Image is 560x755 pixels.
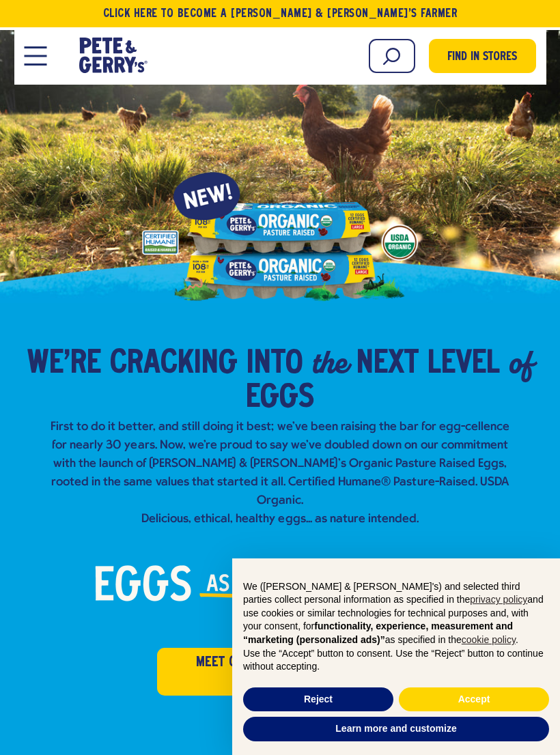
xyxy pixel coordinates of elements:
[429,39,536,73] a: Find in Stores
[509,341,533,383] em: of
[246,382,314,416] span: Eggs​
[27,347,101,382] span: We’re
[45,418,515,528] p: First to do it better, and still doing it best; we've been raising the bar for egg-cellence for n...
[247,347,303,382] span: into
[369,39,415,73] input: Search
[312,341,348,383] em: the
[110,347,238,382] span: Cracking
[243,647,549,674] p: Use the “Accept” button to consent. Use the “Reject” button to continue without accepting.
[470,594,527,605] a: privacy policy
[428,347,500,382] span: Level
[157,648,403,696] a: Meet organic pasture raised
[243,580,549,647] p: We ([PERSON_NAME] & [PERSON_NAME]'s) and selected third parties collect personal information as s...
[356,347,419,382] span: Next
[462,634,516,645] a: cookie policy
[399,687,549,712] button: Accept
[243,687,393,712] button: Reject
[243,621,513,645] strong: functionality, experience, measurement and “marketing (personalized ads)”
[25,46,47,66] button: Open Mobile Menu Modal Dialog
[178,652,350,694] span: Meet organic pasture raised
[232,558,560,755] div: Notice
[447,48,517,67] span: Find in Stores
[243,717,549,741] button: Learn more and customize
